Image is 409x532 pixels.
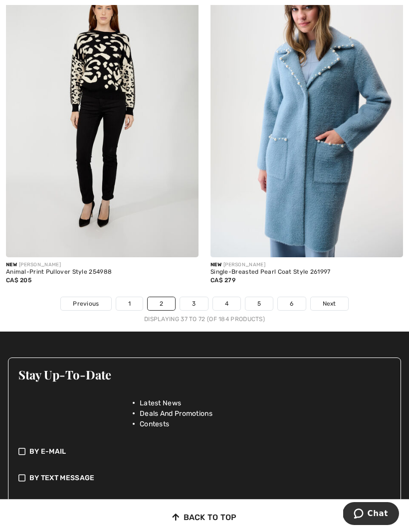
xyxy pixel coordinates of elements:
[213,297,240,310] a: 4
[6,262,17,268] span: New
[29,473,95,483] span: By Text Message
[73,299,99,308] span: Previous
[210,262,221,268] span: New
[140,408,212,419] span: Deals And Promotions
[210,277,235,284] span: CA$ 279
[278,297,305,310] a: 6
[210,269,403,276] div: Single-Breasted Pearl Coat Style 261997
[6,261,199,269] div: [PERSON_NAME]
[18,368,391,381] h3: Stay Up-To-Date
[6,269,199,276] div: Animal-Print Pullover Style 254988
[29,446,66,457] span: By E-mail
[18,473,25,483] img: check
[140,398,181,408] span: Latest News
[210,261,403,269] div: [PERSON_NAME]
[148,297,175,310] a: 2
[6,277,31,284] span: CA$ 205
[245,297,273,310] a: 5
[180,297,207,310] a: 3
[323,299,336,308] span: Next
[18,446,25,457] img: check
[343,502,399,527] iframe: Opens a widget where you can chat to one of our agents
[311,297,348,310] a: Next
[140,419,169,429] span: Contests
[61,297,111,310] a: Previous
[116,297,143,310] a: 1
